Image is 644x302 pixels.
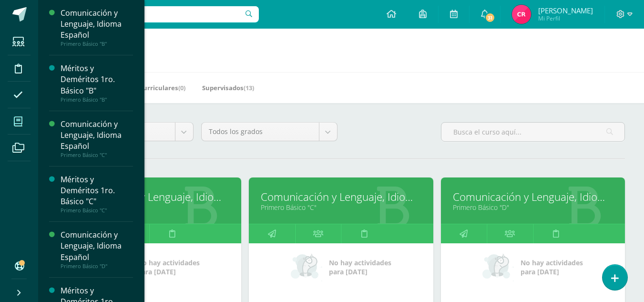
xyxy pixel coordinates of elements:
a: Primero Básico "C" [261,203,421,212]
span: (13) [244,83,254,92]
span: Todos los grados [209,123,312,141]
img: no_activities_small.png [291,253,322,281]
a: Supervisados(13) [202,80,254,95]
a: Comunicación y Lenguaje, Idioma EspañolPrimero Básico "C" [61,119,133,158]
a: Comunicación y Lenguaje, Idioma EspañolPrimero Básico "B" [61,8,133,47]
a: Comunicación y Lenguaje, Idioma Español [453,189,613,204]
div: Primero Básico "B" [61,41,133,47]
span: [PERSON_NAME] [538,6,593,15]
a: Comunicación y Lenguaje, Idioma Español [69,189,229,204]
span: Mi Perfil [538,14,593,22]
a: Todos los grados [202,123,337,141]
div: Comunicación y Lenguaje, Idioma Español [61,8,133,41]
a: Comunicación y Lenguaje, Idioma Español [261,189,421,204]
a: Comunicación y Lenguaje, Idioma EspañolPrimero Básico "D" [61,229,133,269]
a: Primero Básico "B" [69,203,229,212]
div: Primero Básico "C" [61,152,133,158]
a: Méritos y Deméritos 1ro. Básico "C"Primero Básico "C" [61,174,133,214]
span: No hay actividades para [DATE] [521,258,583,276]
img: e3ffac15afa6ee5300c516ab87d4e208.png [512,5,531,24]
div: Comunicación y Lenguaje, Idioma Español [61,119,133,152]
span: No hay actividades para [DATE] [329,258,391,276]
input: Busca un usuario... [44,6,259,22]
span: (0) [178,83,185,92]
div: Primero Básico "C" [61,207,133,214]
img: no_activities_small.png [482,253,514,281]
a: Méritos y Deméritos 1ro. Básico "B"Primero Básico "B" [61,63,133,103]
span: No hay actividades para [DATE] [137,258,200,276]
div: Primero Básico "B" [61,96,133,103]
input: Busca el curso aquí... [441,123,624,141]
div: Comunicación y Lenguaje, Idioma Español [61,229,133,262]
div: Primero Básico "D" [61,263,133,270]
div: Méritos y Deméritos 1ro. Básico "C" [61,174,133,207]
div: Méritos y Deméritos 1ro. Básico "B" [61,63,133,96]
a: Primero Básico "D" [453,203,613,212]
span: 31 [485,12,495,23]
a: Mis Extracurriculares(0) [111,80,185,95]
